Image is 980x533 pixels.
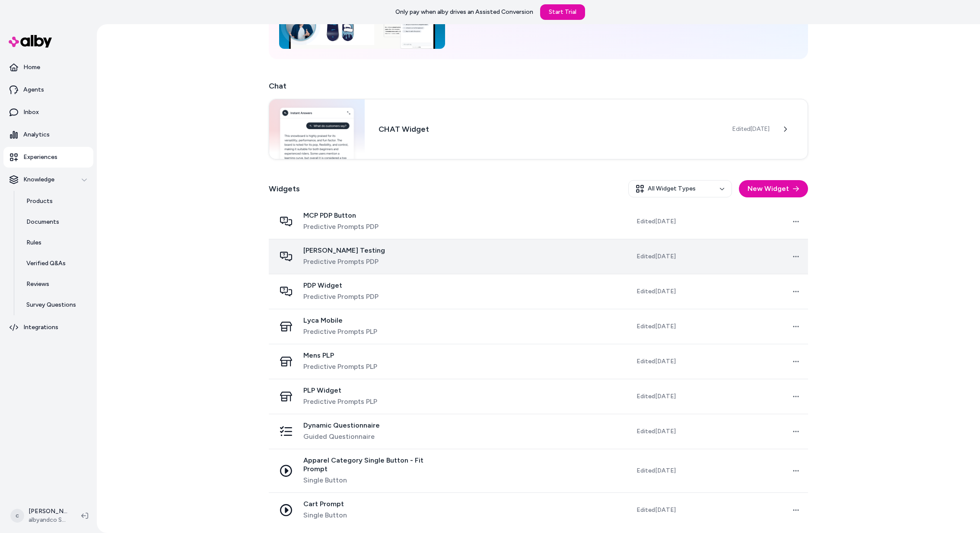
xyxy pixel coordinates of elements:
p: Agents [23,86,44,94]
p: Rules [26,238,41,247]
p: Inbox [23,108,39,117]
span: Edited [DATE] [636,252,676,261]
img: Chat widget [269,99,365,159]
span: Single Button [303,510,347,520]
span: PDP Widget [303,281,379,290]
p: [PERSON_NAME] [29,507,67,516]
h3: CHAT Widget [379,123,719,135]
span: PLP Widget [303,386,377,395]
span: Apparel Category Single Button - Fit Prompt [303,456,448,473]
span: MCP PDP Button [303,211,379,220]
span: Edited [DATE] [636,357,676,366]
a: Home [3,57,93,78]
a: Inbox [3,102,93,123]
p: Experiences [23,153,57,162]
span: Cart Prompt [303,500,347,508]
a: Analytics [3,124,93,145]
span: Predictive Prompts PLP [303,327,377,337]
span: Predictive Prompts PDP [303,292,379,302]
span: albyandco SolCon [29,516,67,524]
a: Integrations [3,317,93,338]
p: Only pay when alby drives an Assisted Conversion [395,8,533,16]
p: Survey Questions [26,301,76,309]
span: Edited [DATE] [636,392,676,401]
h2: Widgets [269,183,300,195]
button: Knowledge [3,169,93,190]
a: Products [18,191,93,212]
a: Rules [18,232,93,253]
span: Single Button [303,475,448,485]
a: Verified Q&As [18,253,93,274]
a: Documents [18,212,93,232]
a: Survey Questions [18,295,93,315]
span: Lyca Mobile [303,316,377,325]
span: Predictive Prompts PDP [303,222,379,232]
a: Experiences [3,147,93,168]
span: Predictive Prompts PDP [303,257,385,267]
p: Documents [26,218,59,226]
span: c [10,509,24,523]
h2: Chat [269,80,808,92]
img: alby Logo [9,35,52,48]
span: Edited [DATE] [636,466,676,475]
a: Agents [3,79,93,100]
span: Edited [DATE] [636,427,676,436]
button: c[PERSON_NAME]albyandco SolCon [5,502,74,530]
a: Start Trial [540,4,585,20]
span: Edited [DATE] [636,287,676,296]
span: [PERSON_NAME] Testing [303,246,385,255]
span: Predictive Prompts PLP [303,362,377,372]
span: Mens PLP [303,351,377,360]
p: Analytics [23,130,50,139]
span: Dynamic Questionnaire [303,421,380,430]
p: Integrations [23,323,58,332]
span: Edited [DATE] [636,217,676,226]
span: Edited [DATE] [636,506,676,514]
p: Knowledge [23,175,54,184]
p: Home [23,63,40,72]
span: Edited [DATE] [636,322,676,331]
p: Reviews [26,280,49,289]
a: Reviews [18,274,93,295]
span: Edited [DATE] [732,125,770,133]
span: Predictive Prompts PLP [303,397,377,407]
span: Guided Questionnaire [303,431,380,442]
p: Products [26,197,53,206]
button: New Widget [739,180,808,197]
p: Verified Q&As [26,259,66,268]
button: All Widget Types [628,180,732,197]
a: Chat widgetCHAT WidgetEdited[DATE] [269,99,808,159]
